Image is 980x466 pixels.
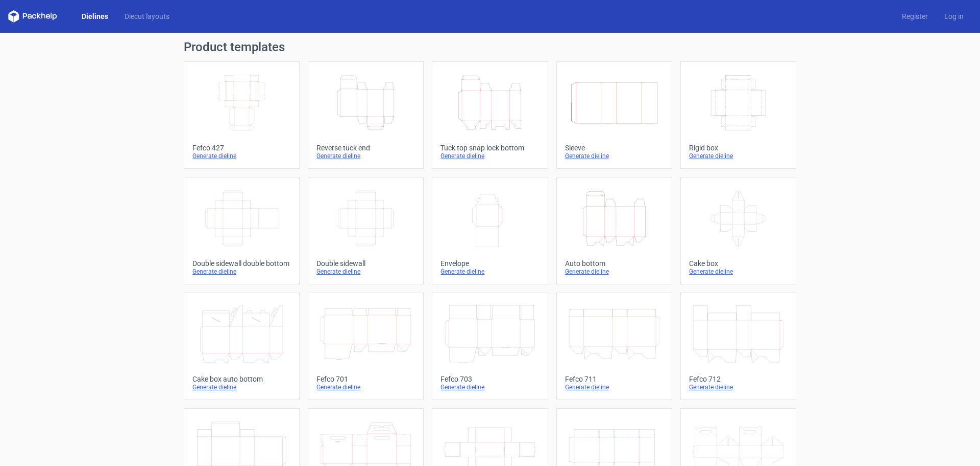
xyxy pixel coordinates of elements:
[680,293,796,400] a: Fefco 712Generate dieline
[565,383,664,391] div: Generate dieline
[440,152,539,160] div: Generate dieline
[680,177,796,284] a: Cake boxGenerate dieline
[936,11,972,21] a: Log in
[316,144,415,152] div: Reverse tuck end
[565,375,664,383] div: Fefco 711
[440,375,539,383] div: Fefco 703
[316,375,415,383] div: Fefco 701
[565,152,664,160] div: Generate dieline
[184,61,300,169] a: Fefco 427Generate dieline
[73,11,116,21] a: Dielines
[689,375,788,383] div: Fefco 712
[192,375,291,383] div: Cake box auto bottom
[440,383,539,391] div: Generate dieline
[565,268,664,276] div: Generate dieline
[689,144,788,152] div: Rigid box
[432,293,548,400] a: Fefco 703Generate dieline
[316,152,415,160] div: Generate dieline
[556,177,672,284] a: Auto bottomGenerate dieline
[432,61,548,169] a: Tuck top snap lock bottomGenerate dieline
[689,383,788,391] div: Generate dieline
[565,259,664,268] div: Auto bottom
[308,61,424,169] a: Reverse tuck endGenerate dieline
[316,383,415,391] div: Generate dieline
[192,144,291,152] div: Fefco 427
[440,268,539,276] div: Generate dieline
[316,268,415,276] div: Generate dieline
[894,11,936,21] a: Register
[440,259,539,268] div: Envelope
[184,41,796,53] h1: Product templates
[689,259,788,268] div: Cake box
[689,152,788,160] div: Generate dieline
[316,259,415,268] div: Double sidewall
[556,61,672,169] a: SleeveGenerate dieline
[192,268,291,276] div: Generate dieline
[192,259,291,268] div: Double sidewall double bottom
[192,152,291,160] div: Generate dieline
[184,177,300,284] a: Double sidewall double bottomGenerate dieline
[184,293,300,400] a: Cake box auto bottomGenerate dieline
[556,293,672,400] a: Fefco 711Generate dieline
[565,144,664,152] div: Sleeve
[689,268,788,276] div: Generate dieline
[680,61,796,169] a: Rigid boxGenerate dieline
[308,293,424,400] a: Fefco 701Generate dieline
[440,144,539,152] div: Tuck top snap lock bottom
[116,11,178,21] a: Diecut layouts
[308,177,424,284] a: Double sidewallGenerate dieline
[432,177,548,284] a: EnvelopeGenerate dieline
[192,383,291,391] div: Generate dieline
